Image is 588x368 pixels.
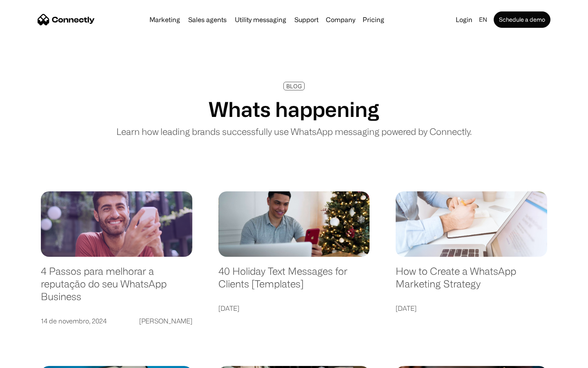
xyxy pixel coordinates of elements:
a: How to Create a WhatsApp Marketing Strategy [396,265,547,298]
a: 4 Passos para melhorar a reputação do seu WhatsApp Business [41,265,192,311]
p: Learn how leading brands successfully use WhatsApp messaging powered by Connectly. [116,125,472,138]
div: [PERSON_NAME] [139,315,192,327]
a: Utility messaging [232,16,290,23]
h1: Whats happening [209,97,379,121]
a: Marketing [146,16,183,23]
a: Schedule a demo [494,11,550,28]
a: Pricing [359,16,388,23]
a: 40 Holiday Text Messages for Clients [Templates] [218,265,370,298]
div: en [479,14,487,25]
a: Login [452,14,476,25]
ul: Language list [16,354,49,365]
div: [DATE] [396,303,416,314]
a: Sales agents [185,16,230,23]
div: Company [326,14,355,25]
div: [DATE] [218,303,239,314]
div: 14 de novembro, 2024 [41,315,107,327]
aside: Language selected: English [8,354,49,365]
a: Support [291,16,322,23]
div: BLOG [286,83,302,89]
